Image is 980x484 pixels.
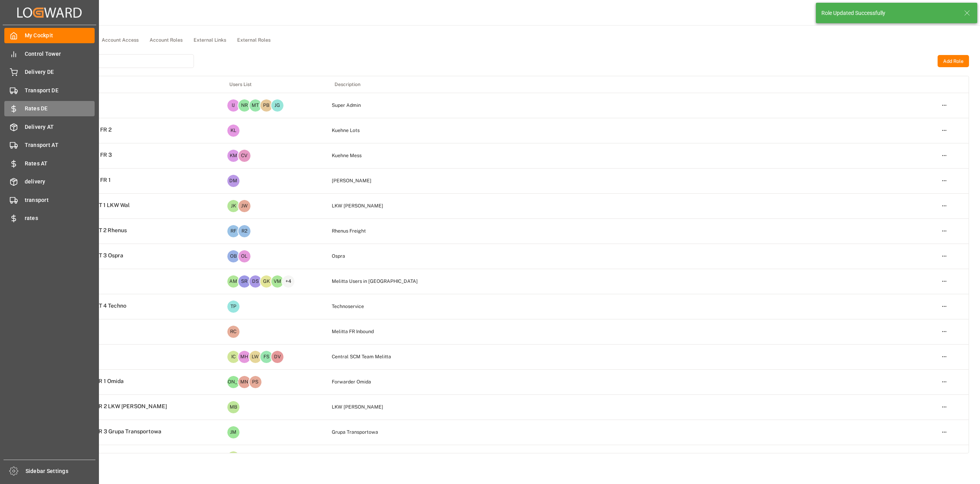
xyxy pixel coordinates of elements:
[285,279,291,284] p: + 4
[25,123,95,131] span: Delivery AT
[4,46,95,61] a: Control Tower
[4,101,95,116] a: Rates DE
[238,250,250,262] span: OL
[46,403,167,410] span: Inbound Forwarder FR 2 LKW [PERSON_NAME]
[821,9,956,17] div: Role Updated Successfully
[227,300,240,313] button: TP
[227,426,240,438] span: JM
[271,275,283,288] span: VM
[4,28,95,43] a: My Cockpit
[227,275,240,288] span: AM
[271,351,283,363] span: DV
[260,350,273,364] button: FS
[4,64,95,80] a: Delivery DE
[4,82,95,98] a: Transport DE
[326,76,933,93] th: Description
[227,326,240,338] span: RC
[326,269,933,294] td: Melitta Users in [GEOGRAPHIC_DATA]
[25,141,95,149] span: Transport AT
[25,50,95,58] span: Control Tower
[232,35,276,46] button: External Roles
[326,218,933,244] td: Rhenus Freight
[96,35,144,46] button: Account Access
[227,375,240,389] button: [PERSON_NAME]
[238,375,251,389] button: MN
[4,192,95,207] a: transport
[227,376,240,388] span: [PERSON_NAME]
[249,99,262,112] button: MT
[37,76,221,93] th: Role Name
[326,394,933,420] td: LKW [PERSON_NAME]
[326,93,933,118] td: Super Admin
[227,275,240,288] button: AM
[326,118,933,143] td: Kuehne Lots
[238,150,250,162] span: CV
[4,174,95,189] a: delivery
[238,224,251,238] button: R2
[227,451,240,464] button: ML
[326,244,933,269] td: Ospra
[227,99,240,112] button: IJ
[25,214,95,222] span: rates
[238,376,250,388] span: MN
[260,351,272,363] span: FS
[238,350,251,364] button: MH
[144,35,188,46] button: Account Roles
[227,225,240,237] span: RF
[326,193,933,218] td: LKW [PERSON_NAME]
[227,174,240,188] button: DM
[249,275,261,288] span: DS
[326,143,933,168] td: Kuehne Mess
[238,149,251,163] button: CV
[326,420,933,445] td: Grupa Transportowa
[227,124,240,137] button: KL
[238,200,250,212] span: JW
[25,31,95,40] span: My Cockpit
[227,400,240,414] button: MB
[25,196,95,204] span: transport
[238,275,251,288] button: SR
[4,156,95,171] a: Rates AT
[326,445,933,470] td: Edes
[221,76,327,93] th: Users List
[249,351,261,363] span: LW
[238,199,251,213] button: JW
[227,250,240,262] span: OB
[271,99,284,112] button: JG
[227,451,240,464] span: ML
[249,376,261,388] span: PS
[227,425,240,439] button: JM
[227,301,240,313] span: TP
[4,211,95,226] a: rates
[326,319,933,344] td: Melitta FR Inbound
[25,159,95,168] span: Rates AT
[227,149,240,163] button: KM
[249,99,261,112] span: MT
[326,168,933,193] td: [PERSON_NAME]
[238,99,251,112] button: NR
[25,178,95,186] span: delivery
[227,350,240,364] button: IC
[271,99,283,112] span: JG
[26,467,96,475] span: Sidebar Settings
[227,199,240,213] button: JK
[260,99,273,112] button: PB
[238,249,251,263] button: OL
[271,275,284,288] button: VM
[326,369,933,394] td: Forwarder Omida
[326,294,933,319] td: Technoservice
[227,125,240,137] span: KL
[4,119,95,134] a: Delivery AT
[25,86,95,95] span: Transport DE
[238,225,250,237] span: R2
[4,137,95,153] a: Transport AT
[260,275,273,288] button: GK
[238,351,250,363] span: MH
[227,224,240,238] button: RF
[938,55,969,68] button: Add Role
[227,200,240,212] span: JK
[249,350,262,364] button: LW
[227,99,240,112] span: IJ
[25,104,95,113] span: Rates DE
[25,68,95,76] span: Delivery DE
